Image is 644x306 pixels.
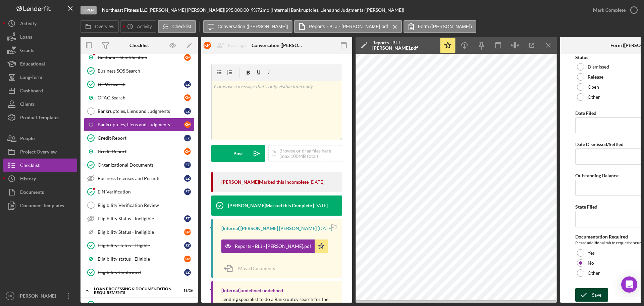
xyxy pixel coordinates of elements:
div: E Z [184,269,191,276]
button: Form ([PERSON_NAME]) [404,20,476,33]
div: Eligibility Status - Ineligible [98,229,184,235]
label: Conversation ([PERSON_NAME]) [218,24,288,29]
button: Move Documents [221,260,282,277]
div: Eligibility status - Eligible [98,256,184,262]
div: Bankruptcies, Liens and Judgments [98,122,184,127]
div: Organizational Documents [98,162,184,168]
div: Loans [20,30,32,45]
div: K M [184,94,191,101]
button: Reports - BLJ - [PERSON_NAME].pdf [294,20,402,33]
div: Activity [20,17,37,32]
div: Mark Complete [593,3,626,17]
div: 9 % [251,7,257,13]
button: Educational [3,57,77,71]
button: Post [211,145,265,162]
label: Date Dismissed/Settled [575,141,624,147]
time: 2025-07-31 19:46 [310,179,324,185]
label: Activity [137,24,152,29]
div: Open [80,6,97,14]
a: Eligibility status - EligibleEZ [84,239,195,252]
div: [PERSON_NAME] Marked this Complete [228,203,312,208]
a: OFAC SearchKM [84,91,195,104]
button: Loans [3,30,77,44]
label: Other [588,270,600,276]
label: Dismissed [588,64,609,70]
a: Eligibility ConfirmedEZ [84,266,195,279]
div: Eligibility Verification Review [98,203,194,208]
div: E Z [184,175,191,182]
time: 2025-07-31 19:35 [313,203,328,208]
div: Long-Term [20,71,42,86]
div: EIN Verification [98,189,184,194]
button: Dashboard [3,84,77,97]
div: Eligibility Confirmed [98,270,184,275]
button: Project Overview [3,145,77,159]
div: [PERSON_NAME] [17,289,60,304]
label: Outstanding Balance [575,173,619,178]
div: History [20,172,36,187]
button: History [3,172,77,185]
div: Post [233,145,243,162]
div: K M [204,42,211,49]
div: Credit Report [98,149,184,154]
div: 72 mo [257,7,269,13]
label: Other [588,94,600,100]
b: Northeast Fitness LLC [102,7,147,13]
a: Credit ReportKM [84,145,195,158]
div: Open Intercom Messenger [621,276,637,293]
div: Reports - BLJ - [PERSON_NAME].pdf [372,40,436,51]
div: Educational [20,57,45,72]
button: Grants [3,44,77,57]
button: Overview [80,20,119,33]
div: E Z [184,188,191,195]
div: | [102,7,149,13]
button: Checklist [3,159,77,172]
label: Yes [588,250,595,256]
div: K M [184,148,191,155]
div: K M [184,121,191,128]
a: Eligibility Verification Review [84,199,195,212]
label: Reports - BLJ - [PERSON_NAME].pdf [309,24,388,29]
div: Loan Processing & Documentation Requirements [94,287,176,295]
div: Project Overview [20,145,57,160]
a: Customer IdentificationKM [84,51,195,64]
div: OFAC Search [98,95,184,100]
div: E Z [184,162,191,168]
div: Dashboard [20,84,43,99]
div: K M [184,54,191,61]
a: Eligibility Status - IneligibleKM [84,225,195,239]
div: Reassign [228,39,246,52]
label: Form ([PERSON_NAME]) [418,24,472,29]
div: [PERSON_NAME] [PERSON_NAME] | [149,7,225,13]
div: Checklist [129,43,149,48]
label: Date Filed [575,110,596,116]
div: Conversation ([PERSON_NAME]) [252,43,302,48]
div: Business Licenses and Permits [98,176,184,181]
a: Clients [3,97,77,111]
div: K M [184,256,191,262]
label: Open [588,84,599,90]
div: | [Internal] Bankruptcies, Liens and Judgments ([PERSON_NAME]) [269,7,404,13]
div: [Internal] undefined undefined [221,288,283,293]
div: Bankruptcies, Liens and Judgments [98,108,184,114]
div: People [20,132,35,147]
button: Conversation ([PERSON_NAME]) [203,20,293,33]
label: Checklist [172,24,192,29]
a: Eligibility Status - IneligibleEZ [84,212,195,225]
a: Business SOS Search [84,64,195,78]
a: Activity [3,17,77,30]
button: KMReassign [200,39,253,52]
button: Reports - BLJ - [PERSON_NAME].pdf [221,239,328,253]
div: K M [184,229,191,235]
div: $95,000.00 [225,7,251,13]
div: Save [592,288,601,302]
button: Long-Term [3,71,77,84]
a: Document Templates [3,199,77,212]
a: Organizational DocumentsEZ [84,158,195,172]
